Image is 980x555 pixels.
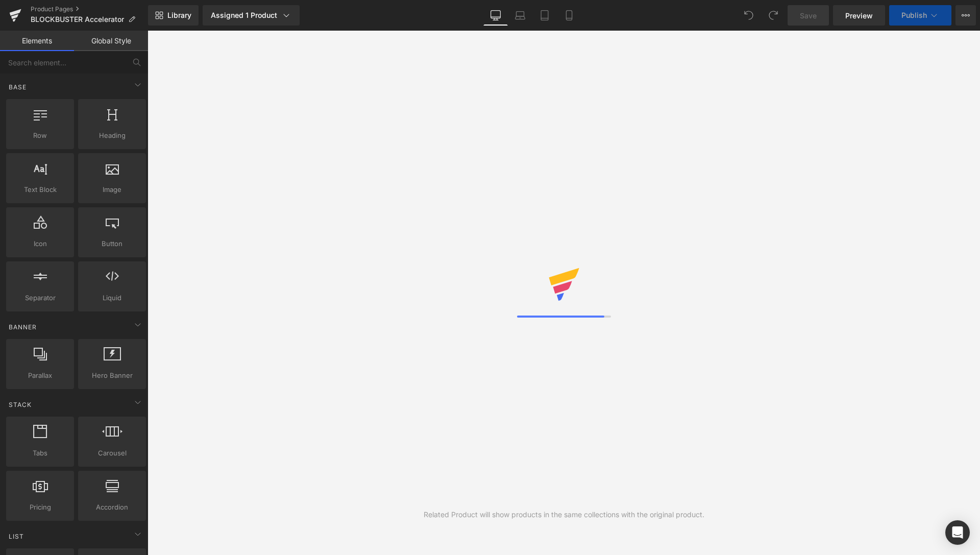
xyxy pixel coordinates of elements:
a: Preview [833,5,885,26]
span: Parallax [9,370,71,381]
span: Row [9,130,71,141]
span: Text Block [9,184,71,195]
a: Global Style [74,31,148,51]
span: Separator [9,293,71,303]
a: New Library [148,5,199,26]
span: Tabs [9,448,71,459]
span: Library [167,11,191,20]
span: Preview [845,10,873,21]
span: Image [81,184,143,195]
div: Open Intercom Messenger [945,520,970,545]
span: Liquid [81,293,143,303]
button: Publish [889,5,951,26]
span: Publish [901,11,927,19]
span: Heading [81,130,143,141]
span: Save [800,10,817,21]
div: Assigned 1 Product [211,10,291,20]
button: Undo [739,5,759,26]
a: Product Pages [31,5,148,13]
span: Stack [8,400,33,409]
a: Mobile [557,5,581,26]
span: List [8,532,25,541]
a: Tablet [532,5,557,26]
span: Hero Banner [81,370,143,381]
a: Laptop [508,5,532,26]
span: Pricing [9,502,71,513]
span: Accordion [81,502,143,513]
button: Redo [763,5,783,26]
span: Banner [8,322,38,332]
span: Button [81,238,143,249]
span: Icon [9,238,71,249]
button: More [955,5,976,26]
span: Carousel [81,448,143,459]
a: Desktop [483,5,508,26]
span: Base [8,82,28,92]
span: BLOCKBUSTER Accelerator [31,15,124,23]
div: Related Product will show products in the same collections with the original product. [424,509,704,520]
